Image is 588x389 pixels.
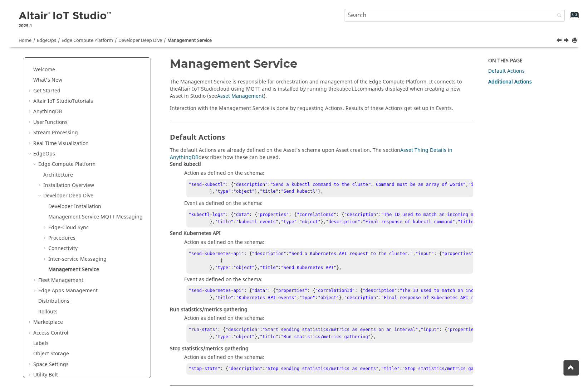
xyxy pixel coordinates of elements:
[297,212,337,217] span: "correlationId"
[38,160,95,168] a: Edge Compute Platform
[234,212,249,217] span: "data"
[559,15,575,22] a: Go to index terms page
[118,37,162,44] a: Developer Deep Dive
[48,266,99,273] a: Management Service
[315,288,355,293] span: "correlationId"
[299,219,320,224] span: "object"
[38,308,58,316] a: Rollouts
[215,219,234,224] span: "title"
[263,327,418,332] span: "Start sending statistics/metrics as events on an interval"
[33,361,69,368] a: Space Settings
[170,123,473,145] h2: Default Actions
[33,97,93,105] a: Altair IoT StudioTutorials
[38,287,98,294] a: Edge Apps Management
[488,67,525,75] a: Default Actions
[33,150,55,158] a: EdgeOps
[48,255,107,263] a: Inter-service Messaging
[170,147,452,161] a: Asset Thing Details in AnythingDB
[276,288,308,293] span: "properties"
[28,119,33,126] span: Expand UserFunctions
[458,219,476,224] span: "title"
[43,192,93,200] a: Developer Deep Dive
[28,108,33,115] span: Expand AnythingDB
[178,85,216,93] span: Altair IoT Studio
[281,334,371,339] span: "Run statistics/metrics gathering"
[186,285,473,303] pre: : { : { : { : { : , : , : }, : { : , : , : }, : { : , : , : }, : { : , : , : } }, : , : }, : , : },
[281,189,318,194] span: "Send kubectl"
[33,108,62,115] a: AnythingDB
[468,182,487,187] span: "input"
[48,234,75,242] a: Procedures
[48,245,78,252] a: Connectivity
[564,37,570,45] a: Next topic: Fleet Management
[402,366,495,371] span: "Stop statistics/metrics gathering"
[215,334,231,339] span: "type"
[344,212,379,217] span: "description"
[234,265,255,270] span: "object"
[184,239,473,274] dd: Action as defined on the schema:
[318,295,339,300] span: "object"
[33,87,60,95] a: Get Started
[186,179,473,197] pre: : { : , : { : { : { : , : }, : { : , : , : }, : { : , : } }, : }, : },
[28,150,33,158] span: Collapse EdgeOps
[33,119,68,126] a: UserFunctions
[38,297,69,305] a: Distributions
[37,37,56,44] a: EdgeOps
[48,224,89,231] a: Edge-Cloud Sync
[33,340,49,347] a: Labels
[184,200,473,227] dd: Event as defined on the schema:
[8,31,580,47] nav: Tools
[33,129,78,136] a: Stream Processing
[188,212,225,217] span: "kubectl-logs"
[188,182,225,187] span: "send-kubectl"
[28,140,33,147] span: Expand Real Time Visualization
[234,182,268,187] span: "description"
[234,334,255,339] span: "object"
[236,295,297,300] span: "Kubernetes API events"
[381,366,400,371] span: "title"
[363,288,397,293] span: "description"
[381,295,492,300] span: "Final response of Kubernetes API request"
[234,189,255,194] span: "object"
[43,235,48,242] span: Expand Procedures
[289,251,413,256] span: "Send a Kubernetes API request to the cluster."
[43,182,94,189] a: Installation Overview
[184,354,473,375] dd: Action as defined on the schema:
[188,251,244,256] span: "send-kubernetes-api"
[43,171,73,179] a: Architecture
[281,219,297,224] span: "type"
[170,306,473,315] dt: Run statistics/metrics gathering
[188,366,220,371] span: "stop-stats"
[228,366,263,371] span: "description"
[19,37,31,44] a: Home
[28,129,33,136] span: Expand Stream Processing
[170,57,473,70] h1: Management Service
[28,87,33,95] span: Expand Get Started
[48,203,101,210] a: Developer Installation
[186,363,473,375] pre: : { : , : },
[33,140,89,147] a: Real Time Visualization
[38,192,43,200] span: Collapse Developer Deep Dive
[548,9,568,23] button: Search
[184,315,473,342] dd: Action as defined on the schema:
[170,230,473,239] dt: Send Kubernetes API
[33,76,62,84] a: What's New
[33,277,38,284] span: Expand Fleet Management
[557,37,563,45] a: Previous topic: Exchange ase.exchange.core
[33,329,68,337] a: Access Control
[260,265,278,270] span: "title"
[363,219,455,224] span: "Final response of kubectl command"
[217,92,264,100] a: Asset Management
[33,287,38,294] span: Expand Edge Apps Management
[43,245,48,252] span: Expand Connectivity
[19,23,112,29] p: 2025.1
[170,78,473,100] p: The Management Service is responsible for orchestration and management of the Edge Compute Platfo...
[33,371,58,379] a: Utility Belt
